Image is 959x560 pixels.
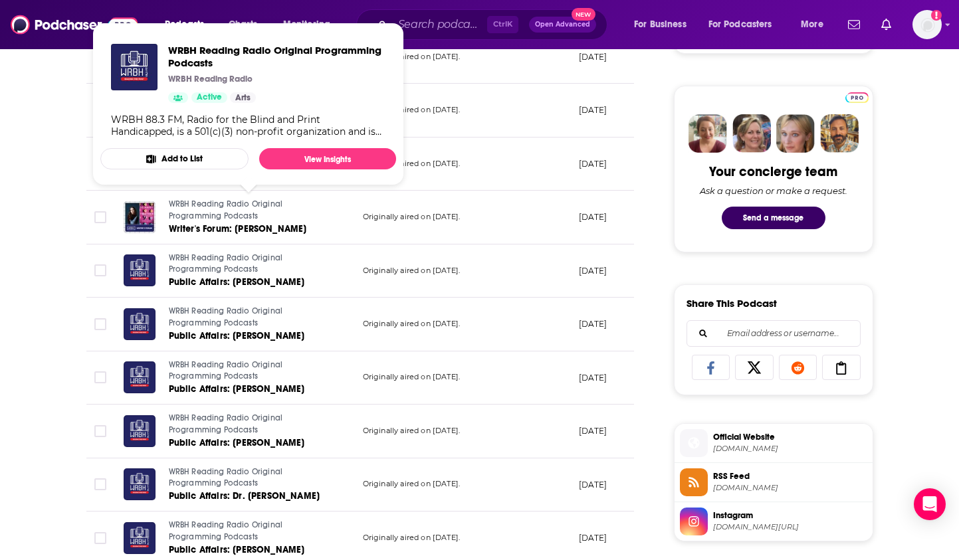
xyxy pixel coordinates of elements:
div: Your concierge team [709,163,837,180]
a: Show notifications dropdown [843,13,865,36]
input: Search podcasts, credits, & more... [393,14,487,35]
span: WRBH Reading Radio Original Programming Podcasts [169,306,283,327]
span: Originally aired on [DATE]. [363,52,461,61]
a: WRBH Reading Radio Original Programming Podcasts [169,519,328,543]
button: open menu [625,14,703,35]
a: Public Affairs: [PERSON_NAME] [169,276,328,289]
a: Copy Link [822,355,861,380]
span: Instagram [713,510,867,521]
a: WRBH Reading Radio Original Programming Podcasts [169,252,328,276]
span: Originally aired on [DATE]. [363,533,461,542]
input: Email address or username... [698,321,849,346]
span: Toggle select row [94,211,106,223]
button: Show profile menu [912,10,942,39]
img: Jules Profile [776,114,815,153]
img: User Profile [912,10,942,39]
a: Charts [220,14,265,35]
svg: Add a profile image [931,10,942,21]
span: Toggle select row [94,478,106,490]
a: View Insights [259,148,396,169]
span: Toggle select row [94,371,106,383]
a: Public Affairs: [PERSON_NAME] [169,436,328,450]
span: WRBH Reading Radio Original Programming Podcasts [169,253,283,274]
span: Active [197,91,222,104]
a: WRBH Reading Radio Original Programming Podcasts [169,413,328,436]
span: Originally aired on [DATE]. [363,319,461,328]
p: [DATE] [579,532,607,543]
a: Show notifications dropdown [876,13,897,36]
div: Search followers [687,320,861,347]
span: Ctrl K [487,16,518,33]
p: [DATE] [579,211,607,223]
button: open menu [274,14,348,35]
span: Public Affairs: [PERSON_NAME] [169,544,305,555]
a: Writer's Forum: [PERSON_NAME] [169,223,328,236]
span: Originally aired on [DATE]. [363,212,461,221]
p: [DATE] [579,51,607,62]
a: Public Affairs: [PERSON_NAME] [169,383,328,396]
div: Open Intercom Messenger [914,488,946,520]
a: WRBH Reading Radio Original Programming Podcasts [169,199,328,222]
a: Public Affairs: [PERSON_NAME] [169,329,328,343]
span: Toggle select row [94,532,106,544]
button: Open AdvancedNew [529,17,596,33]
div: WRBH 88.3 FM, Radio for the Blind and Print Handicapped, is a 501(c)(3) non-profit organization a... [111,114,385,138]
span: Originally aired on [DATE]. [363,426,461,435]
span: WRBH Reading Radio Original Programming Podcasts [169,199,283,221]
span: WRBH Reading Radio Original Programming Podcasts [169,413,283,434]
span: Logged in as RiverheadPublicity [912,10,942,39]
span: Writer's Forum: [PERSON_NAME] [169,223,307,234]
span: WRBH Reading Radio Original Programming Podcasts [169,520,283,541]
p: [DATE] [579,372,607,383]
a: Official Website[DOMAIN_NAME] [680,429,867,457]
span: Originally aired on [DATE]. [363,479,461,488]
p: [DATE] [579,158,607,169]
a: Instagram[DOMAIN_NAME][URL] [680,508,867,535]
span: Public Affairs: [PERSON_NAME] [169,330,305,341]
span: For Business [634,15,687,34]
img: Podchaser Pro [845,92,869,103]
h3: Share This Podcast [687,297,777,310]
a: WRBH Reading Radio Original Programming Podcasts [169,466,328,490]
a: Public Affairs: Dr. [PERSON_NAME] [169,490,328,503]
span: WRBH Reading Radio Original Programming Podcasts [169,360,283,381]
span: Toggle select row [94,425,106,437]
a: WRBH Reading Radio Original Programming Podcasts [169,359,328,383]
p: [DATE] [579,479,607,490]
button: Send a message [722,207,825,229]
span: Open Advanced [535,21,590,28]
span: feeds.soundcloud.com [713,483,867,493]
div: Ask a question or make a request. [700,185,847,196]
span: Public Affairs: [PERSON_NAME] [169,276,305,288]
p: [DATE] [579,104,607,116]
p: [DATE] [579,425,607,436]
img: Barbara Profile [732,114,771,153]
a: Share on Reddit [779,355,817,380]
button: open menu [700,14,792,35]
span: RSS Feed [713,470,867,482]
img: Jon Profile [820,114,859,153]
span: New [572,8,595,21]
span: wrbh.org [713,444,867,454]
img: Podchaser - Follow, Share and Rate Podcasts [11,12,138,37]
span: Official Website [713,431,867,443]
span: instagram.com/wrbhreadingradio [713,522,867,532]
span: Public Affairs: Dr. [PERSON_NAME] [169,490,320,502]
span: Originally aired on [DATE]. [363,266,461,275]
span: Originally aired on [DATE]. [363,105,461,114]
span: Originally aired on [DATE]. [363,159,461,168]
p: [DATE] [579,318,607,329]
span: More [801,15,823,34]
a: Share on Facebook [692,355,730,380]
span: Originally aired on [DATE]. [363,372,461,381]
button: open menu [156,14,221,35]
span: For Podcasters [708,15,772,34]
span: Toggle select row [94,264,106,276]
a: Arts [230,92,256,103]
button: open menu [792,14,840,35]
a: Pro website [845,90,869,103]
a: WRBH Reading Radio Original Programming Podcasts [168,44,385,69]
a: WRBH Reading Radio Original Programming Podcasts [169,306,328,329]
